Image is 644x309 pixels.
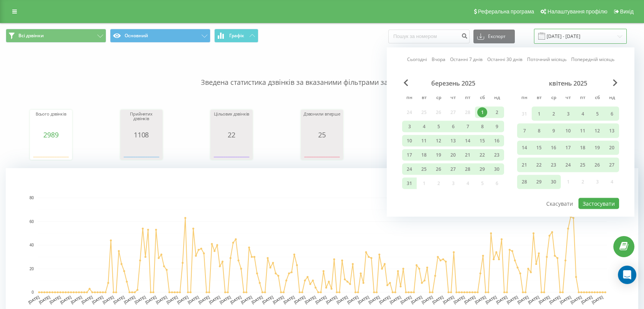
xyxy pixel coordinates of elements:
[460,121,475,132] div: пт 7 бер 2025 р.
[549,109,559,119] div: 2
[519,160,529,170] div: 21
[591,295,604,304] text: [DATE]
[404,93,415,104] abbr: понеділок
[18,33,44,39] span: Всі дзвінки
[212,112,251,131] div: Цільових дзвінків
[533,93,545,104] abbr: вівторок
[460,135,475,147] div: пт 14 бер 2025 р.
[477,107,487,117] div: 1
[303,139,341,162] svg: A chart.
[563,143,573,153] div: 17
[546,107,561,121] div: ср 2 квіт 2025 р.
[519,143,529,153] div: 14
[417,164,431,175] div: вт 25 бер 2025 р.
[419,122,429,132] div: 4
[388,30,470,43] input: Пошук за номером
[402,164,417,175] div: пн 24 бер 2025 р.
[32,139,70,162] svg: A chart.
[81,295,94,304] text: [DATE]
[145,295,157,304] text: [DATE]
[570,295,583,304] text: [DATE]
[421,295,434,304] text: [DATE]
[474,295,487,304] text: [DATE]
[28,295,40,304] text: [DATE]
[492,107,502,117] div: 2
[447,93,459,104] abbr: четвер
[446,164,460,175] div: чт 27 бер 2025 р.
[261,295,274,304] text: [DATE]
[240,295,253,304] text: [DATE]
[432,56,445,63] a: Вчора
[463,150,473,160] div: 21
[419,150,429,160] div: 18
[450,56,483,63] a: Останні 7 днів
[495,295,508,304] text: [DATE]
[578,160,588,170] div: 25
[517,124,532,138] div: пн 7 квіт 2025 р.
[517,158,532,172] div: пн 21 квіт 2025 р.
[431,121,446,132] div: ср 5 бер 2025 р.
[49,295,61,304] text: [DATE]
[575,140,590,155] div: пт 18 квіт 2025 р.
[432,295,444,304] text: [DATE]
[506,295,519,304] text: [DATE]
[272,295,285,304] text: [DATE]
[446,149,460,161] div: чт 20 бер 2025 р.
[212,131,251,139] div: 22
[519,177,529,187] div: 28
[448,122,458,132] div: 6
[38,295,51,304] text: [DATE]
[606,93,618,104] abbr: неділя
[532,140,546,155] div: вт 15 квіт 2025 р.
[492,164,502,174] div: 30
[575,124,590,138] div: пт 11 квіт 2025 р.
[30,267,34,271] text: 20
[325,295,338,304] text: [DATE]
[563,109,573,119] div: 3
[549,177,559,187] div: 30
[527,56,567,63] a: Поточний місяць
[473,30,515,43] button: Експорт
[404,79,408,86] span: Previous Month
[578,143,588,153] div: 18
[417,135,431,147] div: вт 11 бер 2025 р.
[475,121,490,132] div: сб 8 бер 2025 р.
[448,150,458,160] div: 20
[122,112,161,131] div: Прийнятих дзвінків
[418,93,430,104] abbr: вівторок
[389,295,402,304] text: [DATE]
[122,131,161,139] div: 1108
[534,160,544,170] div: 22
[402,149,417,161] div: пн 17 бер 2025 р.
[562,93,574,104] abbr: четвер
[155,295,168,304] text: [DATE]
[590,107,605,121] div: сб 5 квіт 2025 р.
[618,266,636,284] div: Open Intercom Messenger
[605,107,619,121] div: нд 6 квіт 2025 р.
[492,136,502,146] div: 16
[431,149,446,161] div: ср 19 бер 2025 р.
[477,136,487,146] div: 15
[6,29,106,43] button: Всі дзвінки
[571,56,614,63] a: Попередній місяць
[357,295,370,304] text: [DATE]
[434,122,444,132] div: 5
[477,122,487,132] div: 8
[592,126,602,136] div: 12
[475,164,490,175] div: сб 29 бер 2025 р.
[485,295,498,304] text: [DATE]
[32,112,70,131] div: Всього дзвінків
[404,164,414,174] div: 24
[198,295,210,304] text: [DATE]
[613,79,618,86] span: Next Month
[446,121,460,132] div: чт 6 бер 2025 р.
[605,124,619,138] div: нд 13 квіт 2025 р.
[70,295,83,304] text: [DATE]
[563,160,573,170] div: 24
[575,158,590,172] div: пт 25 квіт 2025 р.
[475,107,490,118] div: сб 1 бер 2025 р.
[304,295,317,304] text: [DATE]
[476,93,488,104] abbr: субота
